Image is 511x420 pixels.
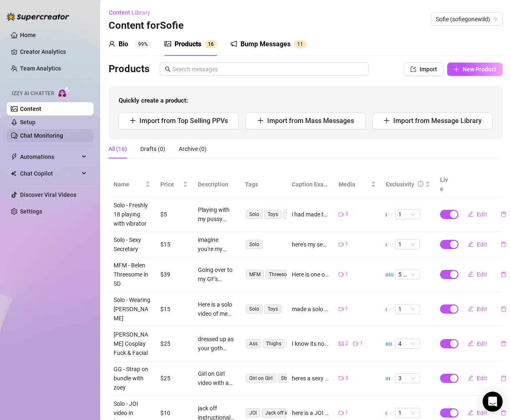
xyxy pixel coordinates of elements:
th: Price [155,172,193,197]
span: plus [383,117,390,124]
span: Sofie (sofiegonewild) [436,13,498,25]
span: plus [453,66,459,72]
span: 1 [208,41,211,47]
span: Mini Dress [286,339,316,348]
button: Edit [461,302,494,316]
span: video-camera [339,242,344,247]
span: Solo [246,304,263,314]
span: Chat Copilot [20,167,79,180]
td: MFM - Belen Threesome in SD [109,257,155,292]
span: MFM [246,270,264,279]
span: delete [501,211,506,217]
span: Import [420,66,437,73]
span: video-camera [353,341,358,346]
span: 1 [345,305,348,313]
span: user [109,40,115,47]
a: Setup [20,119,35,126]
a: Chat Monitoring [20,132,63,139]
span: Automations [20,150,79,163]
span: 1 [398,240,417,249]
span: Edit [477,410,487,416]
span: 4 [398,339,417,348]
th: Tags [240,172,287,197]
span: Name [114,180,144,189]
div: heres a sexy strap on bundle with my friend [PERSON_NAME] [292,374,329,383]
td: $15 [155,292,193,327]
div: Playing with my pussy right after i turned 18 and started creating content. Sensual video of me p... [198,205,235,224]
h3: Products [109,63,149,76]
span: 3 [345,210,348,218]
span: 3 [398,374,417,383]
img: logo-BBDzfeDw.svg [7,13,69,21]
div: Going over to my GF's house with my guy friend. Got them both horny enough to take their cocks ou... [198,265,235,284]
span: video-camera [339,212,344,217]
span: edit [468,375,473,381]
td: $25 [155,361,193,396]
span: delete [501,341,506,347]
span: 5 🔥 [398,270,417,279]
a: Creator Analytics [20,45,87,58]
div: Here is a solo video of me making myself orgasm while im wearing my [PERSON_NAME] ears. I had got... [198,300,235,318]
a: Settings [20,208,42,215]
span: Strap on [278,374,304,383]
sup: 11 [294,40,306,48]
span: 1 [345,270,348,278]
span: edit [468,306,473,312]
a: Team Analytics [20,65,61,72]
span: Media [339,180,369,189]
span: 1 [345,409,348,417]
span: Edit [477,375,487,382]
div: I know its not [DATE] yet but I know you wanna see me get fucked in all positions in this [PERSON... [292,339,329,348]
div: Here is one of my most requested MFM videos, I take both cocks and make sure they both cum all ov... [292,270,329,279]
span: 1 [345,240,348,248]
img: Chat Copilot [11,171,16,176]
button: Import from Top Selling PPVs [119,113,239,129]
span: delete [501,241,506,247]
span: Solo [246,240,263,249]
span: Girl on Girl [246,374,276,383]
th: Media [334,172,380,197]
span: Edit [477,271,487,278]
a: Content [20,106,41,112]
span: Toys [264,304,281,314]
div: Exclusivity [386,180,414,189]
span: video-camera [339,272,344,277]
div: here is a JOI in my white button up, basically dressed as the office slut [292,408,329,417]
div: Open Intercom Messenger [483,392,503,412]
span: delete [501,306,506,312]
th: Description [193,172,240,197]
span: Toys [264,210,281,219]
button: Edit [461,372,494,385]
div: Archive (0) [179,144,207,153]
span: delete [501,375,506,381]
th: Caption Example [287,172,334,197]
span: video-camera [339,376,344,381]
th: Live [435,172,456,197]
span: video-camera [339,410,344,415]
div: imagine you're my boss and im just your sexy little slave secretary. ready to do anything you wis... [198,235,235,254]
div: All (16) [109,144,127,153]
span: 1 [297,41,300,47]
span: Vibrator [283,210,308,219]
span: Import from Top Selling PPVs [139,117,228,125]
span: Price [160,180,181,189]
td: Solo - Freshly 18 playing with vibrator [109,197,155,232]
span: Thighs [263,339,285,348]
td: Solo - Sexy Secretary [109,232,155,257]
button: New Product [447,63,503,76]
span: edit [468,271,473,277]
img: AI Chatter [57,86,70,98]
div: Products [175,39,201,49]
span: Solo [246,210,263,219]
h3: Content for Sofie [109,19,184,33]
span: Izzy AI Chatter [12,90,54,98]
span: Import from Mass Messages [267,117,354,125]
span: Import from Message Library [393,117,482,125]
td: GG - Strap on bundle with zoey [109,361,155,396]
span: Edit [477,340,487,347]
span: Edit [477,211,487,218]
button: Content Library [109,6,157,19]
span: 6 [211,41,214,47]
div: Girl on Girl video with a strap on dildo with a big cock. I am wearing the strap on, and fucking ... [198,369,235,387]
span: video-camera [339,307,344,312]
